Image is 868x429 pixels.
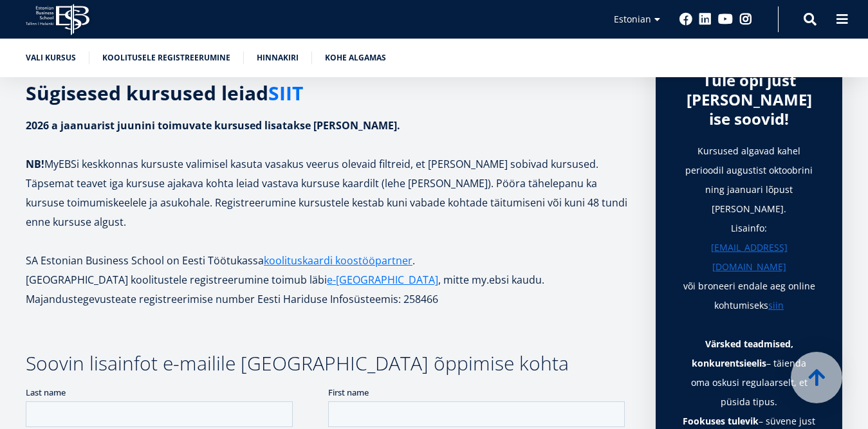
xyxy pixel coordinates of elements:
strong: Värsked teadmised, konkurentsieelis [692,338,793,369]
a: e-[GEOGRAPHIC_DATA] [327,270,438,289]
a: siin [768,296,784,315]
a: Koolitusele registreerumine [102,51,230,64]
a: koolituskaardi koostööpartner [264,251,412,270]
a: SIIT [268,84,303,103]
li: – täienda oma oskusi regulaarselt, et püsida tipus. [681,334,817,412]
strong: Sügisesed kursused leiad [26,80,303,106]
strong: Fookuses tulevik [683,415,759,427]
a: Hinnakiri [257,51,299,64]
a: Kohe algamas [325,51,386,64]
strong: 2026 a jaanuarist juunini toimuvate kursused lisatakse [PERSON_NAME]. [26,118,400,132]
a: Youtube [718,13,733,26]
div: Tule õpi just [PERSON_NAME] ise soovid! [681,71,817,129]
h1: Kursused algavad kahel perioodil augustist oktoobrini ning jaanuari lõpust [PERSON_NAME]. Lisainf... [681,141,817,315]
a: Linkedin [699,13,712,26]
a: Facebook [679,13,692,26]
span: First name [302,1,343,12]
a: [EMAIL_ADDRESS][DOMAIN_NAME] [681,238,817,277]
p: MyEBSi keskkonnas kursuste valimisel kasuta vasakus veerus olevaid filtreid, et [PERSON_NAME] sob... [26,116,630,232]
a: Vali kursus [26,51,76,64]
a: Instagram [739,13,752,26]
p: SA Estonian Business School on Eesti Töötukassa . [GEOGRAPHIC_DATA] koolitustele registreerumine ... [26,251,630,309]
h3: Soovin lisainfot e-mailile [GEOGRAPHIC_DATA] õppimise kohta [26,354,630,373]
strong: NB! [26,157,44,171]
